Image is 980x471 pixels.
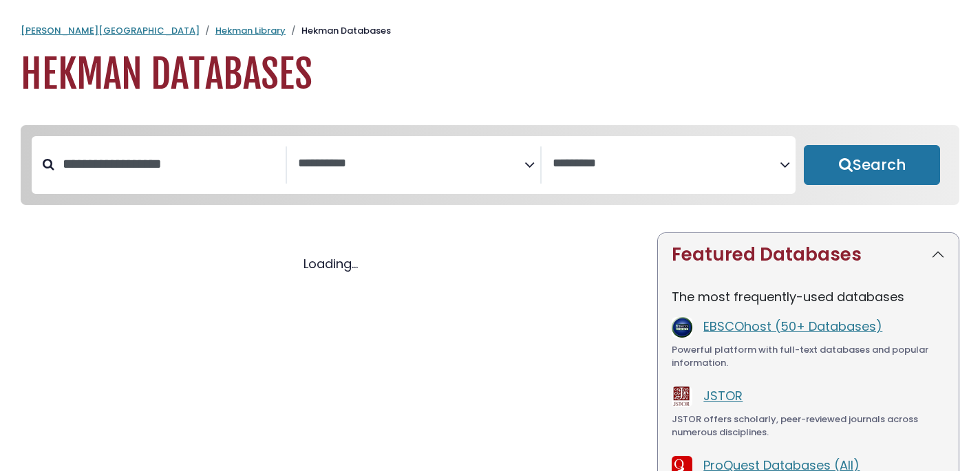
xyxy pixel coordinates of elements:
a: JSTOR [703,387,743,404]
nav: breadcrumb [21,24,959,38]
textarea: Search [298,157,525,171]
div: JSTOR offers scholarly, peer-reviewed journals across numerous disciplines. [672,413,945,439]
button: Submit for Search Results [804,145,940,185]
a: [PERSON_NAME][GEOGRAPHIC_DATA] [21,24,200,37]
a: EBSCOhost (50+ Databases) [703,318,882,335]
div: Loading... [21,254,641,273]
a: Hekman Library [215,24,286,37]
div: Powerful platform with full-text databases and popular information. [672,343,945,370]
li: Hekman Databases [286,24,391,38]
textarea: Search [553,157,780,171]
p: The most frequently-used databases [672,287,945,306]
input: Search database by title or keyword [54,153,286,175]
button: Featured Databases [658,233,959,276]
nav: Search filters [21,125,959,205]
h1: Hekman Databases [21,52,959,98]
